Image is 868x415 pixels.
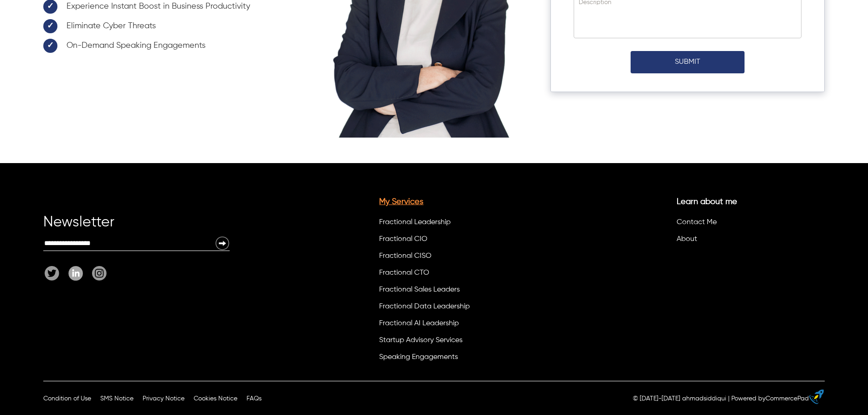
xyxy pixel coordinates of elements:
[67,0,250,13] span: Experience Instant Boost in Business Productivity
[194,395,237,402] a: Cookies Notice
[87,266,107,281] a: Instagram
[92,266,107,281] img: Instagram
[43,395,91,402] a: Condition of Use
[67,20,156,32] span: Eliminate Cyber Threats
[379,198,423,206] a: My Services
[379,286,460,293] a: Fractional Sales Leaders
[100,395,134,402] a: SMS Notice
[378,215,522,232] li: Fractional Leadership
[247,395,262,402] a: FAQs
[378,249,522,266] li: Fractional CISO
[378,232,522,249] li: Fractional CIO
[675,232,820,249] li: About
[633,394,726,403] p: © [DATE]-[DATE] ahmadsiddiqui
[215,236,230,251] img: Newsletter Submit
[67,40,205,52] span: On-Demand Speaking Engagements
[809,389,824,404] img: eCommerce builder by CommercePad
[379,252,431,260] a: Fractional CISO
[379,337,462,344] a: Startup Advisory Services
[677,236,697,243] a: About
[379,219,451,226] a: Fractional Leadership
[378,283,522,300] li: Fractional Sales Leaders
[68,266,83,280] img: Linkedin
[379,320,459,327] a: Fractional AI Leadership
[43,218,230,236] div: Newsletter
[379,269,429,277] a: Fractional CTO
[677,198,737,206] a: Learn about me
[378,317,522,333] li: Fractional AI Leadership
[731,394,809,403] div: Powered by
[765,395,809,402] a: CommercePad
[45,266,59,280] img: Twitter
[378,300,522,317] li: Fractional Data Leadership
[677,219,717,226] a: Contact Me
[378,333,522,350] li: Startup Advisory Services
[64,266,87,281] a: Linkedin
[45,266,64,281] a: Twitter
[728,394,729,403] div: |
[379,236,427,243] a: Fractional CIO
[675,215,820,232] li: Contact Me
[378,350,522,367] li: Speaking Engagements
[631,51,745,73] button: Submit
[811,389,824,407] a: eCommerce builder by CommercePad
[379,354,458,361] a: Speaking Engagements
[379,303,470,310] a: Fractional Data Leadership
[143,395,185,402] a: Privacy Notice
[378,266,522,283] li: Fractional CTO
